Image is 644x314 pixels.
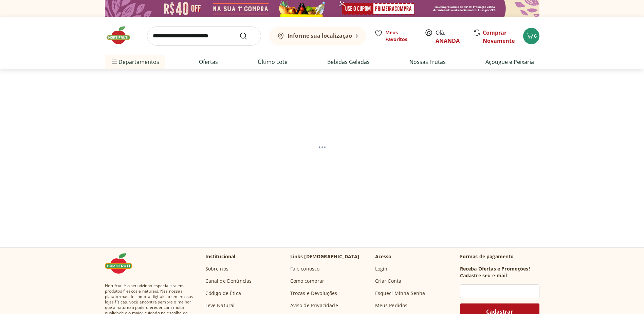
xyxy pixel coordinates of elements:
button: Menu [110,54,118,70]
a: Aviso de Privacidade [290,302,338,309]
a: Comprar Novamente [483,29,515,45]
span: Meus Favoritos [385,29,417,43]
button: Carrinho [523,28,539,44]
a: Leve Natural [205,302,235,309]
h3: Cadastre seu e-mail: [460,272,509,279]
a: Fale conosco [290,265,320,272]
img: Hortifruti [105,253,139,274]
b: Informe sua localização [288,32,352,39]
a: Canal de Denúncias [205,278,252,284]
a: Criar Conta [375,278,402,284]
span: Olá, [436,29,466,45]
span: 6 [534,33,537,39]
a: Açougue e Peixaria [485,58,534,66]
a: Meus Favoritos [374,29,417,43]
p: Acesso [375,253,392,260]
p: Formas de pagamento [460,253,539,260]
a: Como comprar [290,278,325,284]
a: Trocas e Devoluções [290,290,337,297]
p: Links [DEMOGRAPHIC_DATA] [290,253,360,260]
a: ANANDA [436,37,460,45]
a: Bebidas Geladas [327,58,370,66]
h3: Receba Ofertas e Promoções! [460,265,530,272]
img: Hortifruti [105,25,139,46]
a: Meus Pedidos [375,302,408,309]
a: Nossas Frutas [409,58,446,66]
button: Submit Search [239,32,256,40]
span: Departamentos [110,54,159,70]
a: Sobre nós [205,265,228,272]
button: Informe sua localização [269,27,366,46]
p: Institucional [205,253,236,260]
a: Código de Ética [205,290,241,297]
input: search [147,27,261,46]
a: Login [375,265,388,272]
a: Ofertas [199,58,218,66]
a: Último Lote [258,58,288,66]
a: Esqueci Minha Senha [375,290,425,297]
